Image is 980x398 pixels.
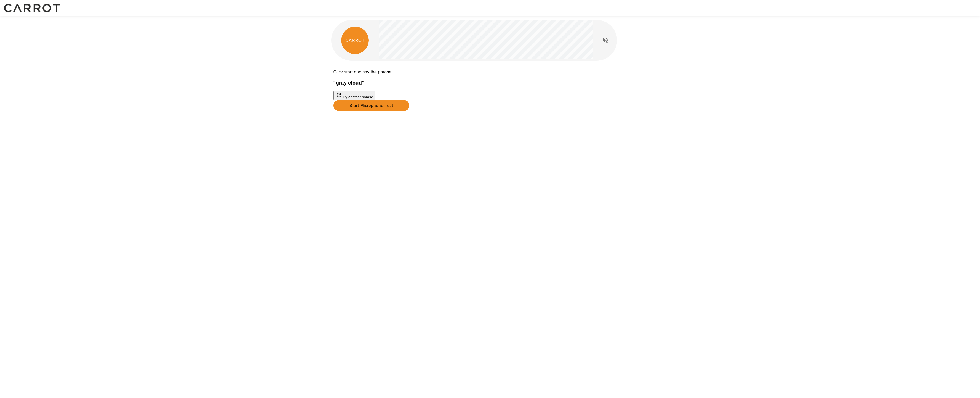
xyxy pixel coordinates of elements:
[341,27,369,54] img: carrot_logo.png
[333,91,375,100] button: Try another phrase
[600,35,611,46] button: Read questions aloud
[333,100,409,111] button: Start Microphone Test
[333,80,647,86] h3: " gray cloud "
[333,70,647,75] p: Click start and say the phrase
